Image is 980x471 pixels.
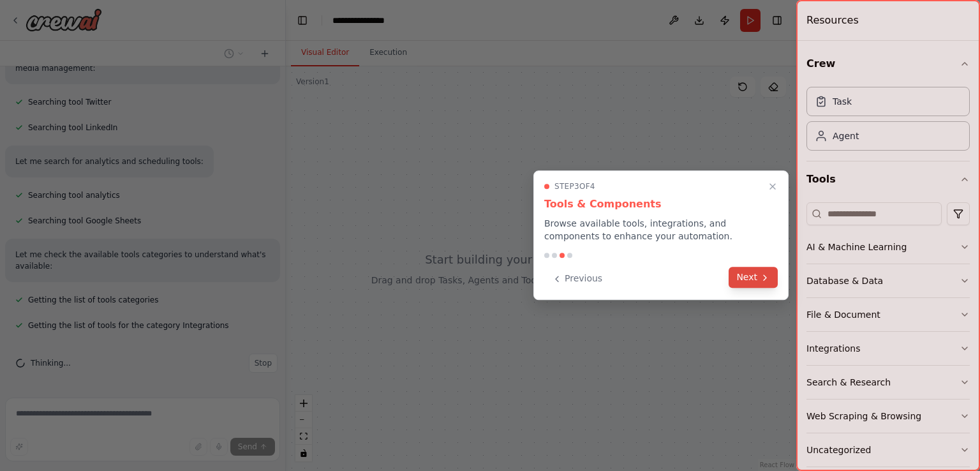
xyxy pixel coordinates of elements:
[729,267,778,288] button: Next
[765,179,780,194] button: Close walkthrough
[544,217,778,243] p: Browse available tools, integrations, and components to enhance your automation.
[293,11,311,29] button: Hide left sidebar
[544,268,610,289] button: Previous
[554,181,595,191] span: Step 3 of 4
[544,197,778,212] h3: Tools & Components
